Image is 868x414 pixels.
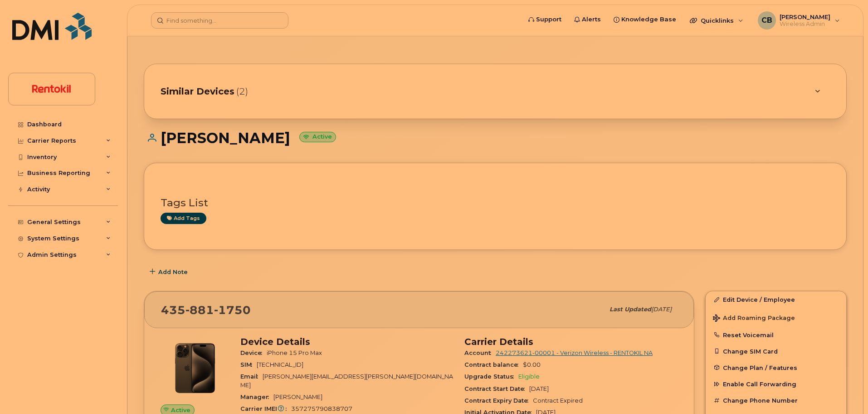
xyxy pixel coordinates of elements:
[240,361,257,368] span: SIM
[706,359,846,376] button: Change Plan / Features
[240,405,291,412] span: Carrier IMEI
[161,303,251,317] span: 435
[706,291,846,308] a: Edit Device / Employee
[240,373,263,380] span: Email
[291,405,352,412] span: 357275790838707
[523,361,541,368] span: $0.00
[723,364,797,371] span: Change Plan / Features
[464,373,518,380] span: Upgrade Status
[240,373,453,388] span: [PERSON_NAME][EMAIL_ADDRESS][PERSON_NAME][DOMAIN_NAME]
[240,394,273,400] span: Manager
[464,336,678,347] h3: Carrier Details
[161,213,206,224] a: Add tags
[299,132,336,142] small: Active
[464,349,496,356] span: Account
[706,343,846,359] button: Change SIM Card
[240,336,454,347] h3: Device Details
[723,381,796,388] span: Enable Call Forwarding
[464,397,533,404] span: Contract Expiry Date
[496,349,653,356] a: 242273621-00001 - Verizon Wireless - RENTOKIL NA
[161,85,234,98] span: Similar Devices
[273,394,322,400] span: [PERSON_NAME]
[529,385,549,392] span: [DATE]
[144,130,847,146] h1: [PERSON_NAME]
[267,349,322,356] span: iPhone 15 Pro Max
[464,361,523,368] span: Contract balance
[533,397,583,404] span: Contract Expired
[144,264,195,280] button: Add Note
[610,306,651,313] span: Last updated
[706,376,846,392] button: Enable Call Forwarding
[161,197,830,209] h3: Tags List
[706,327,846,343] button: Reset Voicemail
[236,85,248,98] span: (2)
[214,303,251,317] span: 1750
[257,361,303,368] span: [TECHNICAL_ID]
[706,308,846,327] button: Add Roaming Package
[706,392,846,409] button: Change Phone Number
[240,349,267,356] span: Device
[464,385,529,392] span: Contract Start Date
[713,314,795,323] span: Add Roaming Package
[185,303,214,317] span: 881
[158,268,188,276] span: Add Note
[168,341,222,395] img: iPhone_15_Pro_Black.png
[518,373,540,380] span: Eligible
[829,374,861,407] iframe: Messenger Launcher
[651,306,672,313] span: [DATE]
